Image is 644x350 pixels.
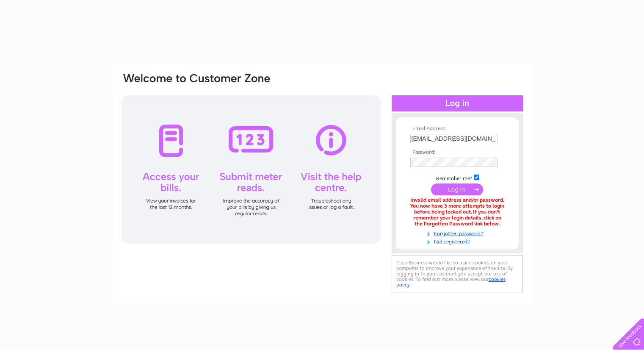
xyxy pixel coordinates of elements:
[410,229,506,237] a: Forgotten password?
[396,276,506,288] a: cookies policy
[408,150,506,156] th: Password:
[431,183,483,195] input: Submit
[410,197,504,227] div: Invalid email address and/or password. You now have 3 more attempts to login before being locked ...
[408,126,506,132] th: Email Address:
[408,173,506,182] td: Remember me?
[392,256,523,292] div: Clear Business would like to place cookies on your computer to improve your experience of the sit...
[410,237,506,245] a: Not registered?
